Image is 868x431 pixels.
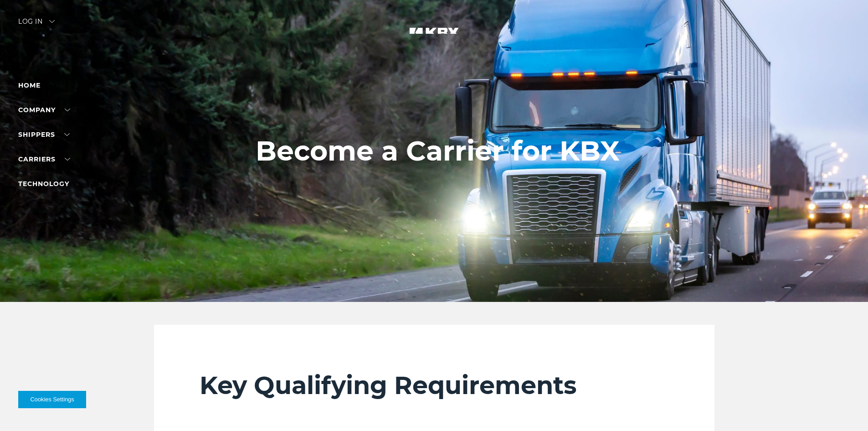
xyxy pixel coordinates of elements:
[18,81,41,89] a: Home
[18,130,70,139] a: SHIPPERS
[256,135,620,166] h1: Become a Carrier for KBX
[18,155,70,163] a: Carriers
[18,391,86,408] button: Cookies Settings
[49,20,55,23] img: arrow
[18,18,55,31] div: Log in
[18,106,70,114] a: Company
[400,18,468,58] img: kbx logo
[200,370,669,400] h2: Key Qualifying Requirements
[18,180,69,188] a: Technology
